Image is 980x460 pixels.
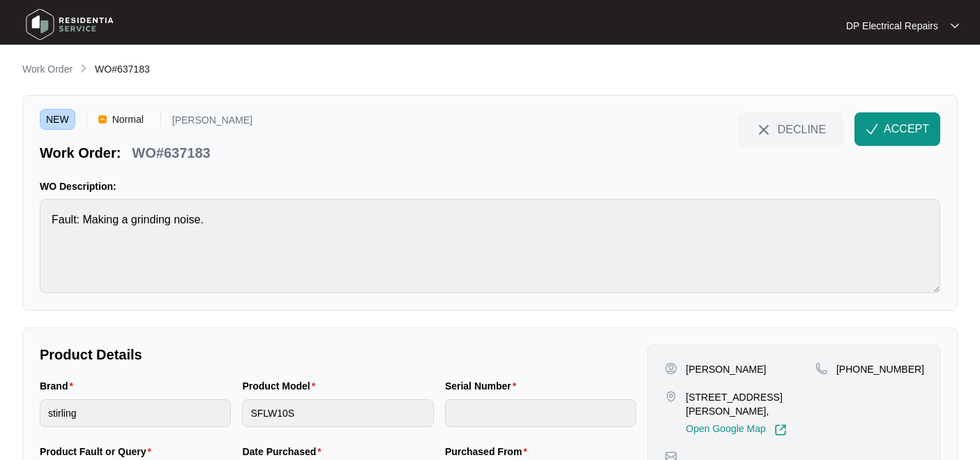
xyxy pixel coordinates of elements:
input: Serial Number [445,399,636,427]
p: Work Order: [40,143,121,163]
p: [PHONE_NUMBER] [836,362,924,376]
a: Open Google Map [686,424,786,436]
img: chevron-right [78,63,89,74]
img: user-pin [665,362,677,375]
p: Work Order [22,62,73,76]
label: Purchased From [445,445,533,459]
p: [STREET_ADDRESS][PERSON_NAME], [686,390,815,418]
img: map-pin [815,362,828,375]
label: Product Fault or Query [40,445,157,459]
span: ACCEPT [884,121,929,138]
p: [PERSON_NAME] [686,362,766,376]
img: Vercel Logo [98,115,107,124]
img: close-Icon [755,121,772,138]
img: residentia service logo [21,3,119,45]
label: Product Model [242,379,321,393]
p: WO#637183 [132,143,210,163]
span: WO#637183 [95,64,150,75]
label: Date Purchased [242,445,326,459]
button: check-IconACCEPT [854,112,940,146]
a: Work Order [20,62,75,77]
p: WO Description: [40,179,940,193]
textarea: Fault: Making a grinding noise. [40,199,940,293]
p: DP Electrical Repairs [846,19,938,33]
input: Product Model [242,399,433,427]
label: Brand [40,379,79,393]
label: Serial Number [445,379,522,393]
span: DECLINE [778,121,826,137]
img: dropdown arrow [951,22,959,29]
span: Normal [107,109,149,130]
input: Brand [40,399,231,427]
p: Product Details [40,345,636,364]
img: map-pin [665,390,677,403]
button: close-IconDECLINE [738,112,843,146]
img: Link-External [774,424,787,436]
p: [PERSON_NAME] [172,115,252,130]
span: NEW [40,109,75,130]
img: check-Icon [866,123,878,135]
